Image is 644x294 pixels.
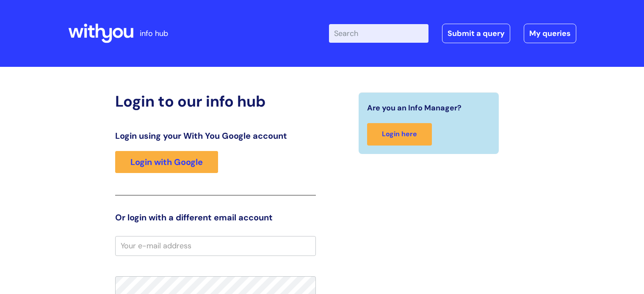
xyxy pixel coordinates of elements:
[115,236,316,256] input: Your e-mail address
[115,92,316,110] h2: Login to our info hub
[524,24,576,43] a: My queries
[329,24,428,43] input: Search
[115,212,316,223] h3: Or login with a different email account
[115,131,316,141] h3: Login using your With You Google account
[367,123,432,146] a: Login here
[442,24,510,43] a: Submit a query
[140,27,168,40] p: info hub
[115,151,218,173] a: Login with Google
[367,101,462,115] span: Are you an Info Manager?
